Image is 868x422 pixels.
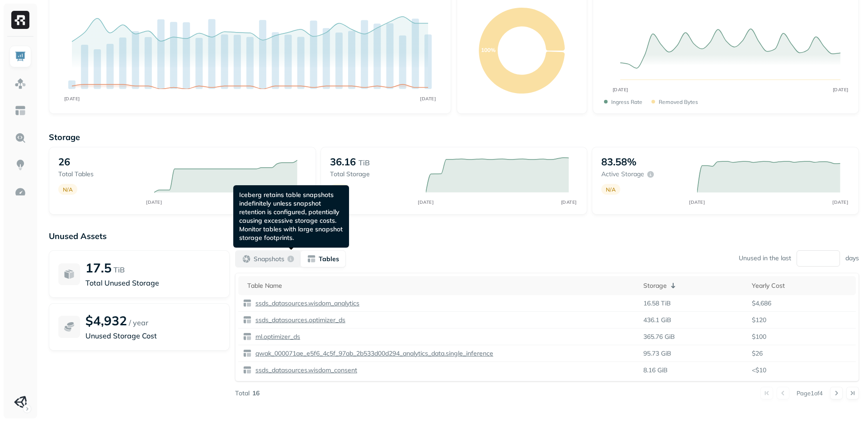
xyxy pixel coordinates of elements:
img: table [243,332,252,341]
a: ssds_datasources.wisdom_analytics [252,299,359,308]
img: Dashboard [14,51,26,62]
img: Asset Explorer [14,105,26,117]
a: ssds_datasources.optimizer_ds [252,316,345,324]
p: Unused in the last [739,254,791,263]
p: Snapshots [254,255,284,263]
p: TiB [113,264,125,275]
p: Total storage [330,170,417,178]
div: Yearly Cost [752,281,851,290]
img: Ryft [11,11,29,29]
p: Ingress Rate [611,98,642,105]
p: $120 [752,316,851,324]
tspan: [DATE] [833,199,849,205]
p: days [845,254,859,263]
p: $26 [752,349,851,358]
img: Unity [14,396,27,408]
tspan: [DATE] [64,96,80,102]
div: Table Name [247,281,634,290]
img: Insights [14,159,26,171]
p: Removed bytes [659,98,698,105]
p: / year [129,317,148,328]
p: ssds_datasources.optimizer_ds [254,316,345,324]
p: Storage [49,132,859,142]
img: Query Explorer [14,132,26,144]
p: 17.5 [85,260,112,276]
div: Iceberg retains table snapshots indefinitely unless snapshot retention is configured, potentially... [233,185,349,248]
p: N/A [606,186,616,193]
img: table [243,299,252,308]
p: ssds_datasources.wisdom_analytics [254,299,359,308]
p: 16 [252,389,259,398]
p: Total tables [58,170,145,178]
p: ml.optimizer_ds [254,333,300,341]
p: Page 1 of 4 [797,389,823,397]
p: Active storage [601,170,644,178]
tspan: [DATE] [832,87,848,93]
tspan: [DATE] [612,87,628,93]
p: 36.16 [330,155,356,168]
p: Total Unused Storage [85,277,220,288]
tspan: [DATE] [420,96,436,102]
p: $100 [752,333,851,341]
a: ml.optimizer_ds [252,333,300,341]
p: 26 [58,155,70,168]
p: Total [235,389,250,398]
p: <$10 [752,366,851,375]
tspan: [DATE] [689,199,705,205]
tspan: [DATE] [418,199,434,205]
p: 83.58% [601,155,637,168]
p: $4,686 [752,299,851,308]
img: table [243,366,252,375]
a: ssds_datasources.wisdom_consent [252,366,357,375]
p: $4,932 [85,313,127,328]
tspan: [DATE] [561,199,577,205]
p: 436.1 GiB [643,316,671,324]
a: qwak_000071ae_e5f6_4c5f_97ab_2b533d00d294_analytics_data.single_inference [252,349,493,358]
p: N/A [63,186,73,193]
p: TiB [359,157,370,168]
p: Unused Storage Cost [85,330,220,341]
p: 365.76 GiB [643,333,675,341]
p: 16.58 TiB [643,299,671,308]
img: table [243,315,252,324]
p: 8.16 GiB [643,366,668,375]
p: 95.73 GiB [643,349,671,358]
text: 100% [481,47,495,53]
img: table [243,349,252,358]
p: Unused Assets [49,231,859,241]
img: Optimization [14,186,26,198]
img: Assets [14,78,26,89]
div: Storage [643,280,743,291]
tspan: [DATE] [146,199,162,205]
p: Tables [319,255,339,263]
p: qwak_000071ae_e5f6_4c5f_97ab_2b533d00d294_analytics_data.single_inference [254,349,493,358]
p: ssds_datasources.wisdom_consent [254,366,357,375]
